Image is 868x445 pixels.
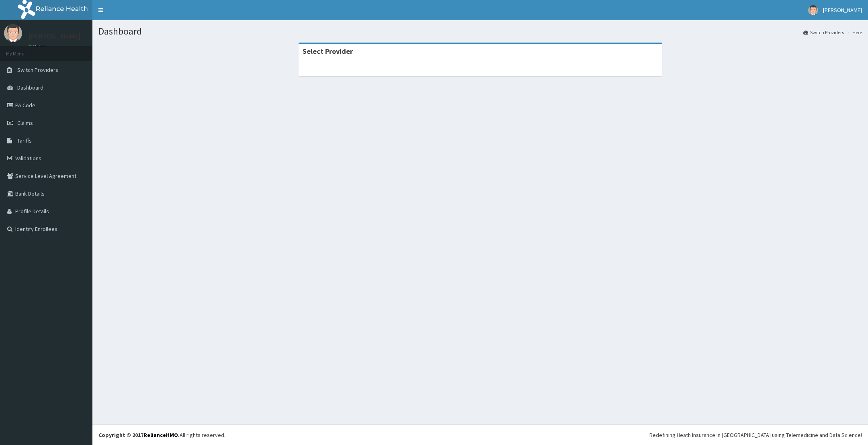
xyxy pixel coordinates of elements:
[143,431,178,439] a: RelianceHMO
[845,29,862,36] li: Here
[823,6,862,14] span: [PERSON_NAME]
[303,47,353,56] strong: Select Provider
[17,119,33,127] span: Claims
[98,26,862,37] h1: Dashboard
[803,29,844,36] a: Switch Providers
[92,425,868,445] footer: All rights reserved.
[4,24,22,42] img: User Image
[17,84,43,91] span: Dashboard
[17,137,32,144] span: Tariffs
[98,431,180,439] strong: Copyright © 2017 .
[17,66,58,73] span: Switch Providers
[28,44,47,49] a: Online
[808,5,818,15] img: User Image
[649,431,862,439] div: Redefining Heath Insurance in [GEOGRAPHIC_DATA] using Telemedicine and Data Science!
[28,33,81,40] p: [PERSON_NAME]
